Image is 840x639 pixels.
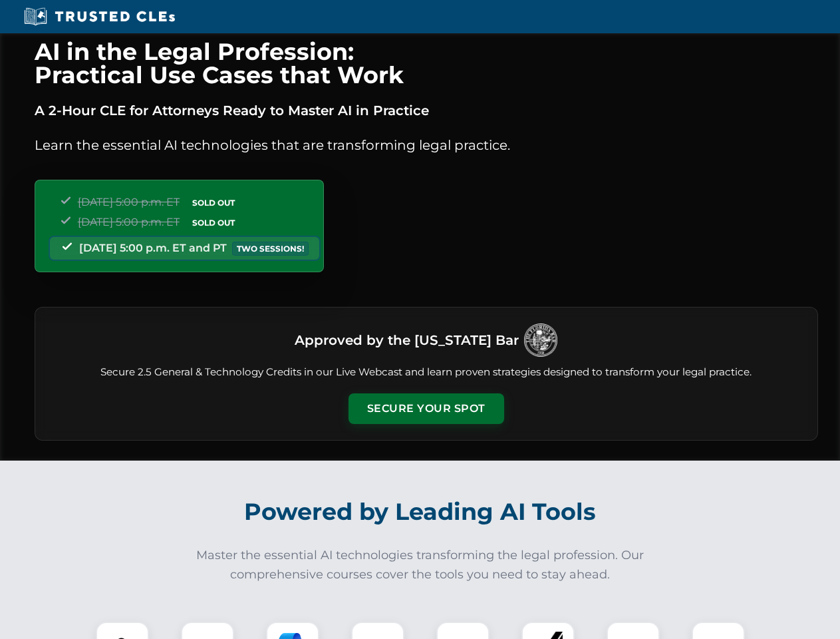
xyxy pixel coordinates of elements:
span: SOLD OUT [188,216,239,230]
button: Secure Your Spot [349,393,504,424]
h2: Powered by Leading AI Tools [52,489,789,535]
h3: Approved by the [US_STATE] Bar [295,328,519,352]
h1: AI in the Legal Profession: Practical Use Cases that Work [35,40,818,87]
span: [DATE] 5:00 p.m. ET [78,196,180,208]
img: Logo [524,323,557,357]
p: Learn the essential AI technologies that are transforming legal practice. [35,134,818,156]
p: Secure 2.5 General & Technology Credits in our Live Webcast and learn proven strategies designed ... [51,365,801,380]
img: Trusted CLEs [20,7,179,27]
span: [DATE] 5:00 p.m. ET [78,216,180,228]
p: Master the essential AI technologies transforming the legal profession. Our comprehensive courses... [188,546,653,584]
span: SOLD OUT [188,196,239,210]
p: A 2-Hour CLE for Attorneys Ready to Master AI in Practice [35,100,818,121]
